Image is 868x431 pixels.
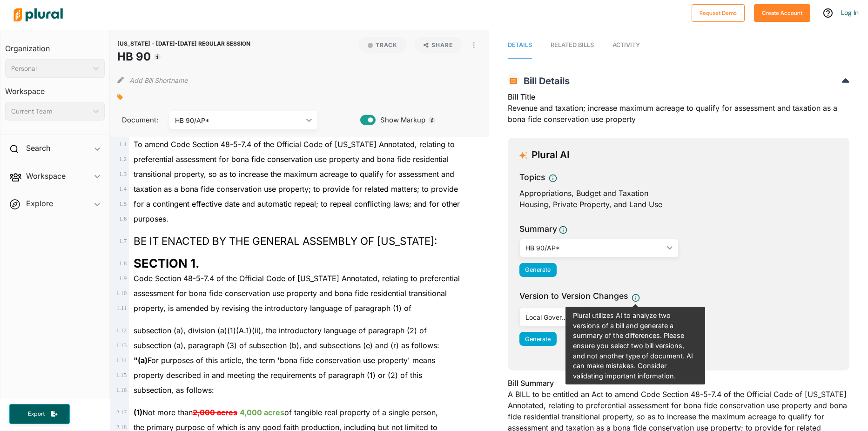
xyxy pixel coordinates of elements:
[119,156,127,162] span: 1 . 2
[134,326,427,335] span: subsection (a), division (a)(1)(A.1)(ii), the introductory language of paragraph (2) of
[119,215,127,222] span: 1 . 6
[525,243,663,253] div: HB 90/AP*
[175,115,303,125] div: HB 90/AP*
[754,4,810,22] button: Create Account
[754,7,810,17] a: Create Account
[116,372,127,378] span: 1 . 15
[134,214,168,223] span: purposes.
[532,149,570,161] h3: Plural AI
[519,188,838,199] div: Appropriations, Budget and Taxation
[428,116,436,124] div: Tooltip anchor
[134,169,454,179] span: transitional property, so as to increase the maximum acreage to qualify for assessment and
[240,408,284,417] ins: 4,000 acres
[376,115,425,125] span: Show Markup
[5,78,105,98] h3: Workspace
[525,312,570,322] div: Local Government Fiscal Note
[519,332,557,346] button: Generate
[508,41,532,48] span: Details
[134,289,447,298] span: assessment for bona fide conservation use property and bona fide residential transitional
[508,377,849,389] h3: Bill Summary
[134,303,411,313] span: property, is amended by revising the introductory language of paragraph (1) of
[551,40,594,49] div: RELATED BILLS
[134,256,200,270] strong: SECTION 1.
[692,4,745,22] button: Request Demo
[119,238,127,244] span: 1 . 7
[119,141,127,148] span: 1 . 1
[134,356,435,365] span: For purposes of this article, the term 'bona fide conservation use property' means
[117,48,250,65] h1: HB 90
[116,305,127,311] span: 1 . 11
[119,275,127,282] span: 1 . 9
[116,387,127,393] span: 1 . 16
[841,8,859,17] a: Log In
[129,73,188,88] button: Add Bill Shortname
[612,32,640,59] a: Activity
[134,408,438,417] span: Not more than of tangible real property of a single person,
[116,342,127,349] span: 1 . 13
[525,336,551,343] span: Generate
[134,408,142,417] strong: (1)
[117,40,250,47] span: [US_STATE] - [DATE]-[DATE] REGULAR SESSION
[116,357,127,364] span: 1 . 14
[119,201,127,207] span: 1 . 5
[551,32,594,59] a: RELATED BILLS
[519,263,557,277] button: Generate
[119,171,127,177] span: 1 . 3
[134,184,458,194] span: taxation as a bona fide conservation use property; to provide for related matters; to provide
[134,356,148,365] strong: "(a)
[519,171,545,183] h3: Topics
[508,32,532,59] a: Details
[26,143,50,153] h2: Search
[508,91,849,102] h3: Bill Title
[508,91,849,130] div: Revenue and taxation; increase maximum acreage to qualify for assessment and taxation as a bona f...
[5,35,105,55] h3: Organization
[119,260,127,267] span: 1 . 8
[134,385,214,395] span: subsection, as follows:
[117,90,123,104] div: Add tags
[565,307,705,384] div: Plural utilizes AI to analyze two versions of a bill and generate a summary of the differences. P...
[134,341,439,350] span: subsection (a), paragraph (3) of subsection (b), and subsections (e) and (r) as follows:
[519,75,570,87] span: Bill Details
[134,370,422,380] span: property described in and meeting the requirements of paragraph (1) or (2) of this
[116,409,127,416] span: 2 . 17
[134,140,455,149] span: To amend Code Section 48-5-7.4 of the Official Code of [US_STATE] Annotated, relating to
[519,290,628,302] span: Version to Version Changes
[116,290,127,296] span: 1 . 10
[692,7,745,17] a: Request Demo
[134,274,460,283] span: Code Section 48-5-7.4 of the Official Code of [US_STATE] Annotated, relating to preferential
[11,64,89,74] div: Personal
[119,186,127,192] span: 1 . 4
[134,199,460,209] span: for a contingent effective date and automatic repeal; to repeal conflicting laws; and for other
[9,404,70,424] button: Export
[612,41,640,48] span: Activity
[116,424,127,431] span: 2 . 18
[414,37,462,53] button: Share
[117,115,158,125] span: Document:
[519,199,838,210] div: Housing, Private Property, and Land Use
[525,266,551,273] span: Generate
[153,53,161,61] div: Tooltip anchor
[11,107,89,116] div: Current Team
[134,235,437,247] span: BE IT ENACTED BY THE GENERAL ASSEMBLY OF [US_STATE]:
[21,410,51,418] span: Export
[134,155,449,164] span: preferential assessment for bona fide conservation use property and bona fide residential
[358,37,407,53] button: Track
[116,327,127,334] span: 1 . 12
[519,223,557,235] h3: Summary
[193,408,237,417] del: 2,000 acres
[410,37,466,53] button: Share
